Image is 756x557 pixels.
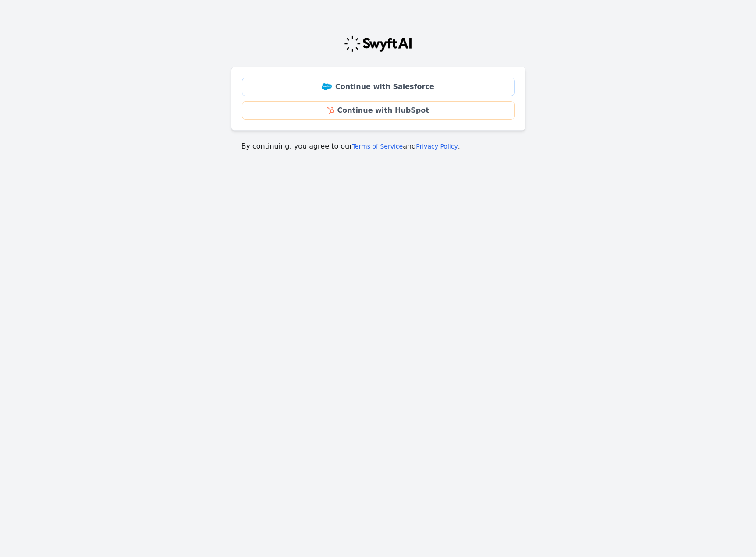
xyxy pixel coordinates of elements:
a: Continue with HubSpot [242,101,515,120]
img: Swyft Logo [344,35,413,53]
a: Terms of Service [352,143,403,150]
img: Salesforce [322,83,332,90]
img: HubSpot [327,107,334,114]
p: By continuing, you agree to our and . [241,141,515,152]
a: Continue with Salesforce [242,78,515,96]
a: Privacy Policy [416,143,458,150]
